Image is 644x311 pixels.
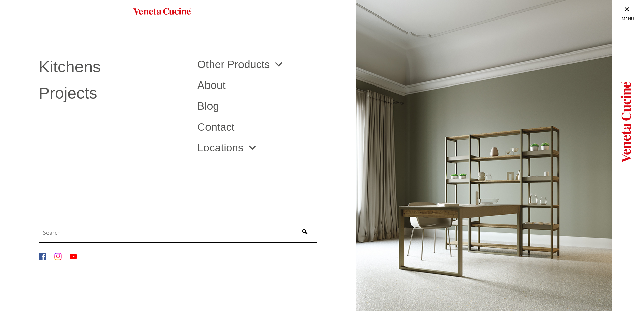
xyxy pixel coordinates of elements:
a: Projects [39,85,187,101]
a: About [197,80,346,91]
a: Locations [197,142,258,153]
a: Contact [197,122,346,132]
img: Facebook [39,253,46,260]
a: Other Products [197,59,284,70]
a: Kitchens [39,59,187,75]
img: YouTube [70,253,77,260]
a: Blog [197,101,346,111]
input: Search [40,226,294,239]
img: Logo [620,77,631,165]
img: Veneta Cucine USA [133,7,191,16]
img: Instagram [54,253,62,260]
